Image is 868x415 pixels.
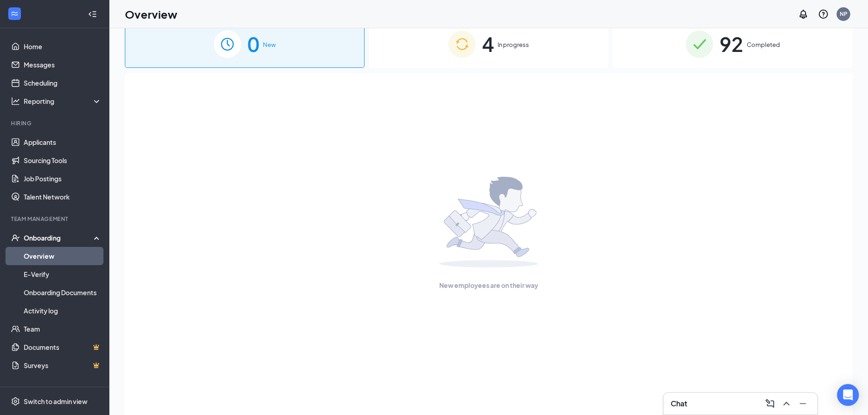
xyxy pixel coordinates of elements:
span: New employees are on their way [439,280,538,290]
a: Scheduling [24,74,102,92]
h3: Chat [671,399,687,409]
span: In progress [498,40,529,49]
button: ChevronUp [779,396,794,411]
span: Completed [747,40,780,49]
button: ComposeMessage [763,396,777,411]
a: Messages [24,56,102,74]
svg: Notifications [798,9,809,20]
svg: Settings [11,397,20,406]
div: Onboarding [24,233,94,242]
a: Applicants [24,133,102,151]
svg: WorkstreamLogo [10,9,19,18]
a: Overview [24,247,102,265]
div: NP [840,10,847,18]
a: Sourcing Tools [24,151,102,169]
svg: Collapse [88,10,97,19]
span: New [263,40,276,49]
a: Onboarding Documents [24,283,102,302]
div: Hiring [11,119,100,127]
button: Minimize [796,396,810,411]
span: 92 [719,28,743,60]
a: Job Postings [24,169,102,188]
div: Team Management [11,215,100,223]
span: 4 [482,28,494,60]
svg: UserCheck [11,233,20,242]
div: Switch to admin view [24,397,87,406]
svg: ComposeMessage [765,398,776,409]
svg: ChevronUp [781,398,792,409]
svg: Analysis [11,97,20,106]
svg: QuestionInfo [818,9,829,20]
a: E-Verify [24,265,102,283]
div: Open Intercom Messenger [837,384,859,406]
a: DocumentsCrown [24,338,102,356]
span: 0 [247,28,259,60]
a: Activity log [24,302,102,320]
div: Reporting [24,97,102,106]
a: SurveysCrown [24,356,102,374]
a: Talent Network [24,188,102,206]
h1: Overview [125,6,177,22]
svg: Minimize [797,398,808,409]
a: Home [24,37,102,56]
a: Team [24,320,102,338]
